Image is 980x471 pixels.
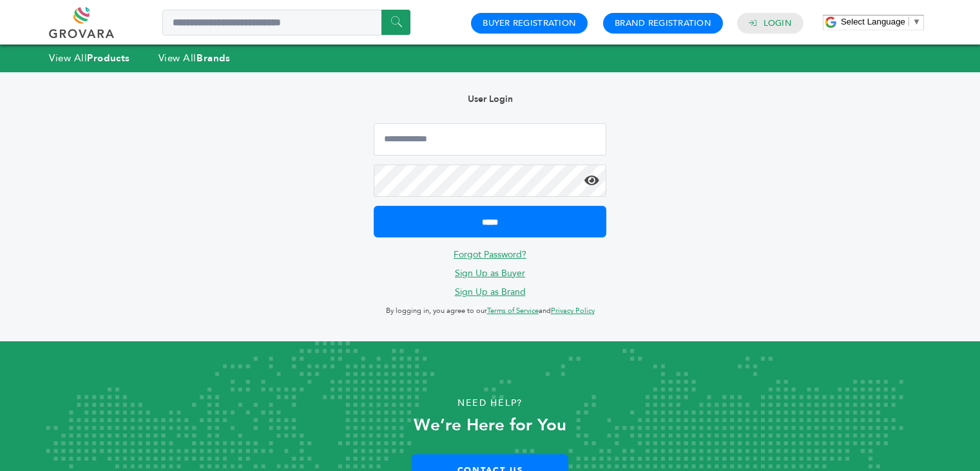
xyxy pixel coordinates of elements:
p: By logging in, you agree to our and [374,303,606,319]
a: Select Language​ [841,17,921,26]
span: Select Language [841,17,905,26]
a: Brand Registration [615,17,711,29]
a: Buyer Registration [483,17,576,29]
a: Privacy Policy [551,306,595,316]
a: Forgot Password? [454,248,526,261]
b: User Login [468,93,513,105]
span: ▼ [912,17,921,26]
a: Login [764,17,792,29]
a: Terms of Service [487,306,539,316]
strong: Products [87,52,130,65]
input: Search a product or brand... [162,10,410,35]
a: Sign Up as Buyer [455,267,525,279]
strong: Brands [197,52,230,65]
a: Sign Up as Brand [455,286,526,298]
input: Email Address [374,123,606,155]
input: Password [374,165,606,197]
p: Need Help? [49,394,931,413]
strong: We’re Here for You [414,414,566,437]
a: View AllBrands [159,52,231,65]
a: View AllProducts [49,52,130,65]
